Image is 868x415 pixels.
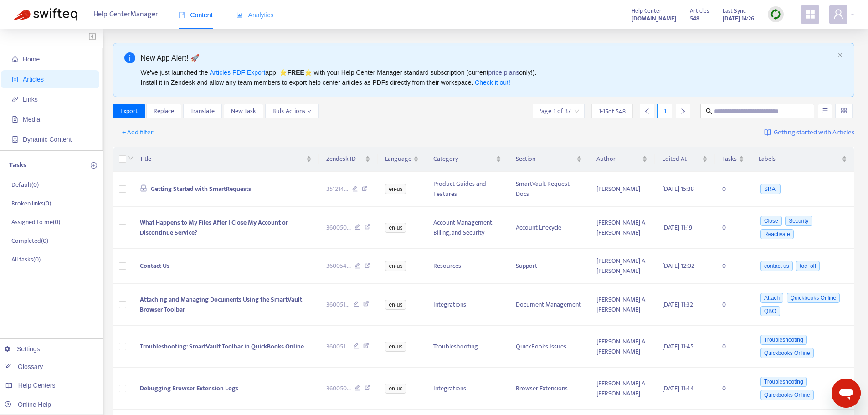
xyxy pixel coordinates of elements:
div: 1 [657,104,672,118]
span: Articles [23,76,44,83]
span: Category [433,154,494,164]
td: Integrations [426,368,508,410]
span: [DATE] 11:44 [662,383,694,394]
span: Security [785,216,812,226]
span: 360051 ... [326,300,349,310]
a: Glossary [5,363,43,370]
span: Close [760,216,782,226]
p: Tasks [9,160,26,171]
td: Support [508,249,589,284]
span: Analytics [236,11,274,19]
p: All tasks ( 0 ) [11,255,41,264]
button: Replace [146,104,181,118]
span: Home [23,56,40,63]
span: en-us [385,261,406,271]
span: [DATE] 11:45 [662,341,693,352]
span: account-book [12,76,18,82]
span: contact us [760,261,793,271]
th: Section [508,147,589,172]
span: Translate [190,106,215,116]
span: en-us [385,184,406,194]
span: + Add filter [122,127,154,138]
td: 0 [715,284,751,326]
span: 360050 ... [326,384,351,394]
button: unordered-list [818,104,832,118]
span: info-circle [124,52,135,63]
a: Getting started with Articles [764,125,854,140]
span: New Task [231,106,256,116]
td: Account Management, Billing, and Security [426,207,508,249]
td: SmartVault Request Docs [508,172,589,207]
span: Author [596,154,640,164]
span: 351214 ... [326,184,348,194]
span: Links [23,96,38,103]
div: We've just launched the app, ⭐ ⭐️ with your Help Center Manager standard subscription (current on... [141,67,834,87]
span: Content [179,11,213,19]
td: 0 [715,368,751,410]
span: Troubleshooting [760,377,807,387]
span: en-us [385,384,406,394]
th: Tasks [715,147,751,172]
span: en-us [385,300,406,310]
span: What Happens to My Files After I Close My Account or Discontinue Service? [140,217,288,238]
span: en-us [385,342,406,352]
button: close [837,52,843,58]
a: [DOMAIN_NAME] [632,13,676,24]
th: Category [426,147,508,172]
span: home [12,56,18,62]
span: Quickbooks Online [760,348,814,358]
td: [PERSON_NAME] A [PERSON_NAME] [589,284,655,326]
span: Section [516,154,575,164]
button: Export [113,104,145,118]
p: Default ( 0 ) [11,180,39,190]
span: Getting started with Articles [774,128,854,138]
span: Language [385,154,411,164]
span: area-chart [236,12,243,18]
span: Labels [759,154,840,164]
td: QuickBooks Issues [508,326,589,368]
th: Language [378,147,426,172]
span: en-us [385,223,406,233]
span: 360054 ... [326,261,351,271]
span: file-image [12,116,18,123]
img: image-link [764,129,771,136]
span: search [706,108,712,114]
td: Account Lifecycle [508,207,589,249]
span: Zendesk ID [326,154,364,164]
td: Document Management [508,284,589,326]
button: + Add filter [115,125,160,140]
span: [DATE] 11:32 [662,299,693,310]
span: Media [23,116,40,123]
span: down [128,155,134,161]
span: Attaching and Managing Documents Using the SmartVault Browser Toolbar [140,294,302,315]
span: Help Centers [18,382,56,389]
td: Integrations [426,284,508,326]
span: Replace [154,106,174,116]
a: Articles PDF Export [210,69,265,76]
td: 0 [715,207,751,249]
span: QBO [760,306,780,316]
div: New App Alert! 🚀 [141,52,834,64]
th: Zendesk ID [319,147,378,172]
img: Swifteq [14,8,77,21]
span: SRAI [760,184,781,194]
td: Browser Extensions [508,368,589,410]
b: FREE [287,69,304,76]
strong: 548 [690,14,699,24]
button: Translate [183,104,222,118]
span: right [680,108,686,114]
span: plus-circle [91,162,97,169]
th: Title [133,147,319,172]
button: New Task [224,104,263,118]
td: 0 [715,326,751,368]
span: Dynamic Content [23,136,72,143]
p: Completed ( 0 ) [11,236,48,246]
span: Quickbooks Online [760,390,814,400]
span: book [179,12,185,18]
span: user [833,9,844,20]
a: Check it out! [475,79,510,86]
th: Labels [751,147,854,172]
th: Author [589,147,655,172]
